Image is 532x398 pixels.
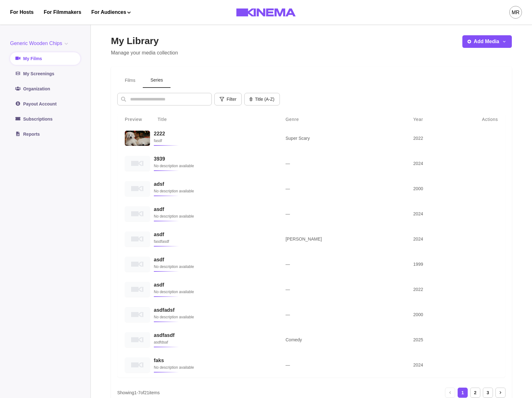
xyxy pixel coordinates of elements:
[154,206,270,212] h3: asdf
[154,357,270,363] h3: faks
[278,113,406,126] th: Genre
[154,181,270,187] h3: adsf
[154,314,270,320] p: No description available
[44,9,81,16] a: For Filmmakers
[468,113,506,126] th: Actions
[154,231,270,237] h3: asdf
[10,40,71,47] button: Generic Wooden Chips
[154,131,270,137] h3: 2222
[117,389,160,396] p: Showing 1 - 7 of 21 items
[286,236,398,242] p: [PERSON_NAME]
[470,388,480,398] div: Go to page 2
[111,49,178,57] p: Manage your media collection
[150,113,278,126] th: Title
[125,131,150,146] img: 2222
[445,388,506,398] nav: pagination navigation
[286,337,398,343] p: Comedy
[154,364,270,371] p: No description available
[10,9,34,16] a: For Hosts
[154,339,270,345] p: asdfdsaf
[143,73,171,88] button: Series
[413,362,460,368] p: 2024
[286,135,398,141] p: Super Scary
[244,93,280,105] button: Title (A-Z)
[154,156,270,162] h3: 3939
[10,128,80,140] a: Reports
[413,185,460,192] p: 2000
[445,388,455,398] div: Previous page
[413,211,460,217] p: 2024
[286,185,398,192] p: —
[154,257,270,263] h3: asdf
[458,388,468,398] div: Current page, page 1
[286,311,398,318] p: —
[10,113,80,125] a: Subscriptions
[286,286,398,293] p: —
[111,35,178,47] h2: My Library
[10,82,80,95] a: Organization
[154,138,270,144] p: fasdf
[154,238,270,245] p: fasdfasdf
[413,286,460,293] p: 2022
[512,9,520,16] div: MR
[10,67,80,80] a: My Screenings
[406,113,468,126] th: Year
[154,307,270,313] h3: asdfadsf
[413,160,460,167] p: 2024
[117,113,150,126] th: Preview
[286,261,398,267] p: —
[413,261,460,267] p: 1999
[10,52,80,65] a: My Films
[483,388,493,398] div: Go to page 3
[154,213,270,219] p: No description available
[413,311,460,318] p: 2000
[286,362,398,368] p: —
[154,264,270,270] p: No description available
[117,73,143,88] button: Films
[413,337,460,343] p: 2025
[413,135,460,141] p: 2022
[214,93,242,105] button: Filter
[154,332,270,338] h3: asdfasdf
[154,188,270,194] p: No description available
[286,211,398,217] p: —
[91,9,131,16] button: For Audiences
[286,160,398,167] p: —
[495,388,506,398] div: Next page
[462,35,512,48] button: Add Media
[154,282,270,288] h3: asdf
[10,98,80,110] a: Payout Account
[154,163,270,169] p: No description available
[413,236,460,242] p: 2024
[154,289,270,295] p: No description available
